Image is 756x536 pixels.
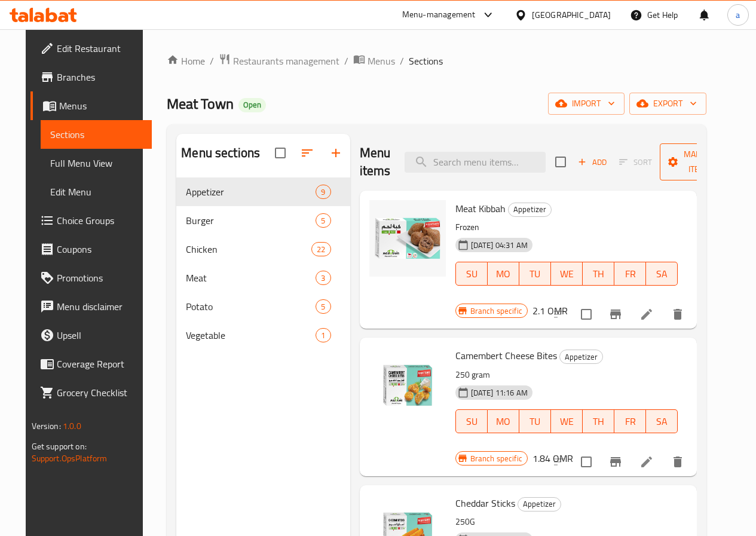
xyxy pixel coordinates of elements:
[186,271,316,285] div: Meat
[57,328,142,342] span: Upsell
[176,321,350,350] div: Vegetable1
[518,497,561,511] span: Appetizer
[646,262,678,286] button: SA
[405,152,546,173] input: search
[455,347,557,365] span: Camembert Cheese Bites
[30,321,152,350] a: Upsell
[639,96,697,111] span: export
[233,54,339,68] span: Restaurants management
[461,413,483,430] span: SU
[30,292,152,321] a: Menu disclaimer
[30,378,152,407] a: Grocery Checklist
[400,54,404,68] li: /
[210,54,214,68] li: /
[455,367,678,382] p: 250 gram
[639,455,654,469] a: Edit menu item
[629,93,706,115] button: export
[41,149,152,177] a: Full Menu View
[316,186,330,198] span: 9
[556,413,578,430] span: WE
[316,330,330,341] span: 1
[663,300,692,329] button: delete
[63,418,81,434] span: 1.0.0
[167,53,706,69] nav: breadcrumb
[488,409,519,433] button: MO
[30,264,152,292] a: Promotions
[651,413,673,430] span: SA
[639,307,654,321] a: Edit menu item
[176,206,350,235] div: Burger5
[532,302,568,319] h6: 2.1 OMR
[30,34,152,63] a: Edit Restaurant
[611,153,660,171] span: Select section first
[186,328,316,342] span: Vegetable
[736,8,740,22] span: a
[663,448,692,476] button: delete
[532,450,573,467] h6: 1.84 OMR
[32,418,61,434] span: Version:
[238,98,266,112] div: Open
[587,413,610,430] span: TH
[466,453,527,464] span: Branch specific
[57,41,142,56] span: Edit Restaurant
[455,514,678,529] p: 250G
[548,149,573,174] span: Select section
[32,451,108,466] a: Support.OpsPlatform
[57,357,142,371] span: Coverage Report
[176,173,350,354] nav: Menu sections
[646,409,678,433] button: SA
[186,185,316,199] span: Appetizer
[57,271,142,285] span: Promotions
[353,53,395,69] a: Menus
[466,387,532,399] span: [DATE] 11:16 AM
[30,91,152,120] a: Menus
[558,96,615,111] span: import
[50,127,142,142] span: Sections
[57,242,142,256] span: Coupons
[312,244,330,255] span: 22
[369,347,446,424] img: Camembert Cheese Bites
[548,93,625,115] button: import
[176,177,350,206] div: Appetizer9
[368,54,395,68] span: Menus
[455,494,515,512] span: Cheddar Sticks
[41,120,152,149] a: Sections
[316,185,330,199] div: items
[50,156,142,170] span: Full Menu View
[492,413,515,430] span: MO
[619,265,641,283] span: FR
[176,235,350,264] div: Chicken22
[186,299,316,314] div: Potato
[167,90,234,117] span: Meat Town
[573,153,611,171] button: Add
[583,262,614,286] button: TH
[669,147,730,177] span: Manage items
[268,140,293,166] span: Select all sections
[316,213,330,228] div: items
[409,54,443,68] span: Sections
[30,206,152,235] a: Choice Groups
[50,185,142,199] span: Edit Menu
[32,439,87,454] span: Get support on:
[186,242,311,256] span: Chicken
[524,265,546,283] span: TU
[519,262,551,286] button: TU
[551,262,583,286] button: WE
[57,213,142,228] span: Choice Groups
[293,139,322,167] span: Sort sections
[57,299,142,314] span: Menu disclaimer
[574,449,599,474] span: Select to update
[311,242,330,256] div: items
[518,497,561,512] div: Appetizer
[492,265,515,283] span: MO
[176,264,350,292] div: Meat3
[30,235,152,264] a: Coupons
[583,409,614,433] button: TH
[186,213,316,228] span: Burger
[601,448,630,476] button: Branch-specific-item
[57,70,142,84] span: Branches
